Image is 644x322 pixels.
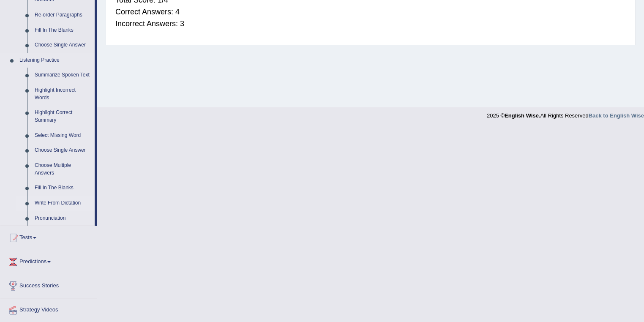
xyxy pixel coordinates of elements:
a: Success Stories [0,274,97,295]
a: Fill In The Blanks [31,180,95,196]
a: Choose Multiple Answers [31,158,95,180]
a: Summarize Spoken Text [31,68,95,83]
a: Select Missing Word [31,128,95,143]
div: 2025 © All Rights Reserved [487,107,644,120]
a: Tests [0,226,97,247]
strong: English Wise. [505,112,540,119]
a: Predictions [0,250,97,271]
a: Choose Single Answer [31,38,95,53]
a: Fill In The Blanks [31,23,95,38]
a: Back to English Wise [589,112,644,119]
a: Pronunciation [31,211,95,226]
a: Strategy Videos [0,298,97,319]
a: Highlight Correct Summary [31,105,95,128]
a: Re-order Paragraphs [31,8,95,23]
a: Choose Single Answer [31,143,95,158]
a: Highlight Incorrect Words [31,83,95,105]
a: Write From Dictation [31,196,95,211]
a: Listening Practice [16,53,95,68]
